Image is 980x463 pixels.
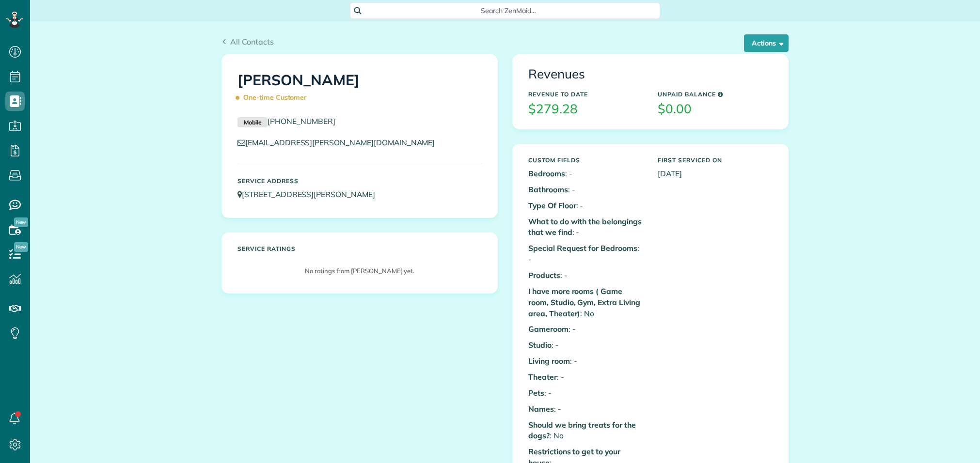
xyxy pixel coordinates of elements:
h5: Unpaid Balance [658,91,773,97]
p: : - [528,184,643,195]
b: Theater [528,372,557,382]
a: [EMAIL_ADDRESS][PERSON_NAME][DOMAIN_NAME] [237,138,444,147]
b: Living room [528,356,570,366]
b: I have more rooms ( Game room, Studio, Gym, Extra Living area, Theater) [528,286,640,318]
h3: $0.00 [658,102,773,116]
a: [STREET_ADDRESS][PERSON_NAME] [237,189,384,199]
p: : - [528,216,643,238]
span: New [14,217,28,227]
b: Gameroom [528,324,569,334]
b: Studio [528,340,552,350]
small: Mobile [237,117,268,128]
b: Pets [528,388,544,398]
a: Mobile[PHONE_NUMBER] [237,116,335,126]
h3: $279.28 [528,102,643,116]
button: Actions [744,34,789,52]
b: Special Request for Bedrooms [528,243,637,253]
p: No ratings from [PERSON_NAME] yet. [242,266,477,276]
b: What to do with the belongings that we find [528,216,642,237]
b: Products [528,270,560,280]
p: : No [528,419,643,442]
span: All Contacts [230,37,274,46]
b: Should we bring treats for the dogs? [528,420,636,441]
p: : - [528,387,643,399]
b: Bathrooms [528,185,568,194]
b: Type Of Floor [528,201,576,210]
h5: First Serviced On [658,157,773,163]
a: All Contacts [221,36,274,47]
span: One-time Customer [237,89,311,106]
span: New [14,242,28,252]
p: : - [528,355,643,367]
h5: Revenue to Date [528,91,643,97]
p: : - [528,168,643,179]
h5: Service ratings [237,246,482,252]
p: : - [528,270,643,281]
p: : - [528,200,643,211]
b: Bedrooms [528,169,565,178]
p: : - [528,340,643,351]
p: : - [528,243,643,265]
p: : - [528,371,643,383]
b: Names [528,404,554,414]
p: [DATE] [658,168,773,179]
p: : No [528,286,643,319]
p: : - [528,324,643,335]
p: : - [528,403,643,415]
h5: Custom Fields [528,157,643,163]
h5: Service Address [237,178,482,184]
h3: Revenues [528,67,773,81]
h1: [PERSON_NAME] [237,72,482,106]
